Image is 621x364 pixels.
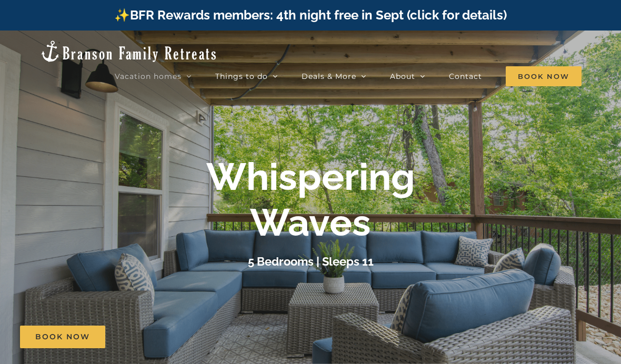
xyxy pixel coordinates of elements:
span: Book Now [35,332,90,341]
span: Contact [449,73,482,80]
a: Vacation homes [115,66,192,87]
a: Book Now [20,326,105,348]
span: Deals & More [302,73,356,80]
a: ✨BFR Rewards members: 4th night free in Sept (click for details) [114,7,507,23]
a: Contact [449,66,482,87]
span: Book Now [506,66,582,86]
a: About [390,66,425,87]
span: Vacation homes [115,73,182,80]
nav: Main Menu [115,66,582,87]
a: Things to do [215,66,278,87]
h3: 5 Bedrooms | Sleeps 11 [248,255,374,268]
span: Things to do [215,73,268,80]
a: Deals & More [302,66,366,87]
b: Whispering Waves [206,154,415,244]
img: Branson Family Retreats Logo [39,39,218,63]
span: About [390,73,415,80]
